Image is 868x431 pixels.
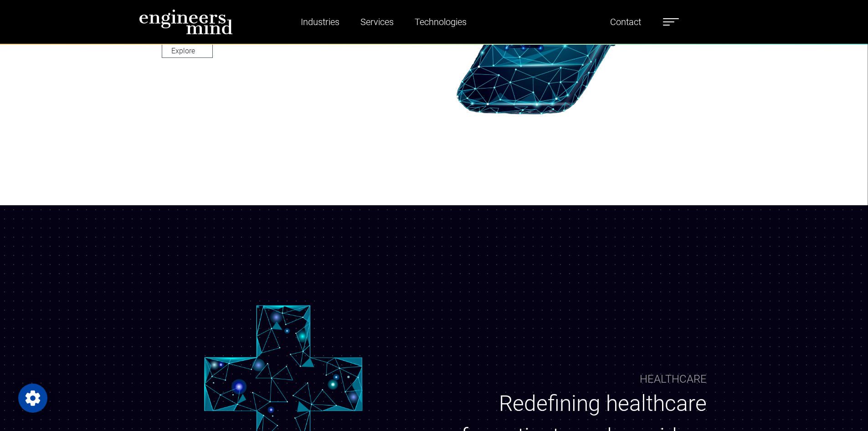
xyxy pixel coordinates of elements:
p: Healthcare [640,371,707,387]
a: Contact [606,11,645,32]
img: logo [139,9,233,35]
a: Technologies [411,11,470,32]
a: Industries [297,11,343,32]
p: Redefining healthcare [457,387,707,420]
a: Services [357,11,397,32]
a: Explore [162,44,213,58]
